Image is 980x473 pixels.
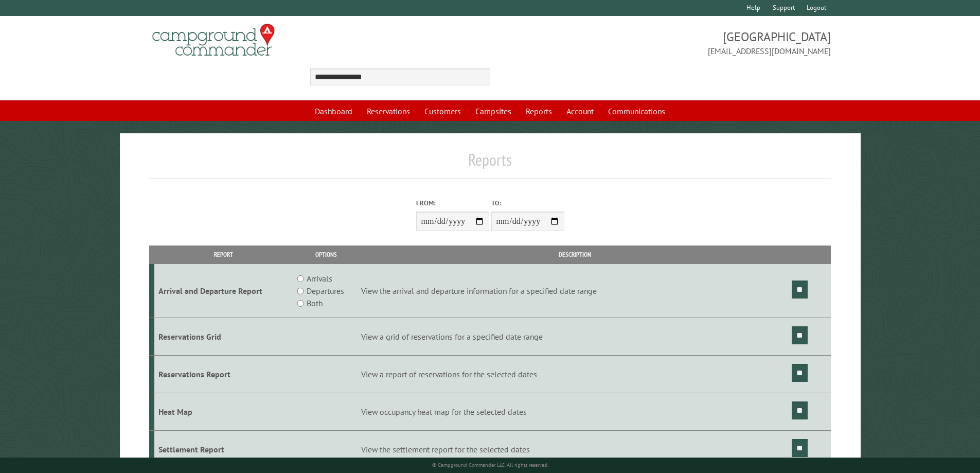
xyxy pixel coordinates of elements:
a: Dashboard [309,101,359,121]
a: Communications [602,101,671,121]
img: Campground Commander [149,20,278,60]
td: Heat Map [154,393,293,430]
td: View a report of reservations for the selected dates [360,356,790,393]
label: Arrivals [307,272,332,285]
td: Settlement Report [154,430,293,468]
td: View a grid of reservations for a specified date range [360,318,790,356]
td: View occupancy heat map for the selected dates [360,393,790,430]
th: Description [360,246,790,264]
label: Both [307,297,323,309]
td: Reservations Grid [154,318,293,356]
label: From: [416,198,489,208]
td: View the arrival and departure information for a specified date range [360,264,790,318]
th: Options [292,246,359,264]
label: To: [491,198,564,208]
small: © Campground Commander LLC. All rights reserved. [432,462,548,468]
span: [GEOGRAPHIC_DATA] [EMAIL_ADDRESS][DOMAIN_NAME] [490,28,831,57]
a: Customers [418,101,467,121]
a: Reservations [361,101,416,121]
a: Campsites [469,101,518,121]
a: Reports [520,101,558,121]
label: Departures [307,285,344,297]
td: Arrival and Departure Report [154,264,293,318]
th: Report [154,246,293,264]
td: Reservations Report [154,356,293,393]
td: View the settlement report for the selected dates [360,430,790,468]
a: Account [560,101,600,121]
h1: Reports [149,150,831,178]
